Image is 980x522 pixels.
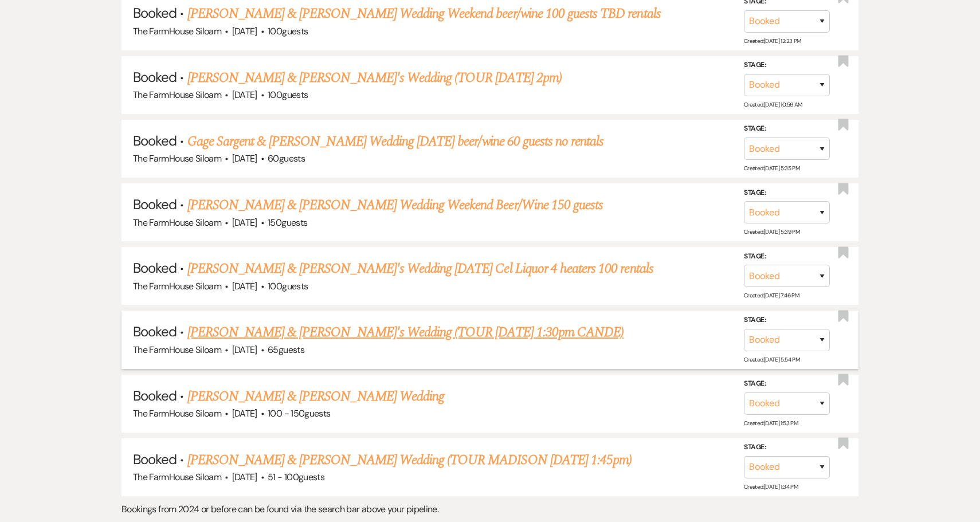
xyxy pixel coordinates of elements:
[133,217,221,229] span: The FarmHouse Siloam
[232,152,257,164] span: [DATE]
[744,59,830,72] label: Stage:
[744,419,798,427] span: Created: [DATE] 1:53 PM
[133,407,221,419] span: The FarmHouse Siloam
[187,450,632,470] a: [PERSON_NAME] & [PERSON_NAME] Wedding (TOUR MADISON [DATE] 1:45pm)
[268,25,308,37] span: 100 guests
[133,259,177,277] span: Booked
[133,4,177,22] span: Booked
[268,152,305,164] span: 60 guests
[187,258,653,279] a: [PERSON_NAME] & [PERSON_NAME]'s Wedding [DATE] Cel Liquor 4 heaters 100 rentals
[744,483,798,490] span: Created: [DATE] 1:34 PM
[187,131,604,152] a: Gage Sargent & [PERSON_NAME] Wedding [DATE] beer/wine 60 guests no rentals
[133,323,177,340] span: Booked
[744,441,830,454] label: Stage:
[133,344,221,356] span: The FarmHouse Siloam
[744,250,830,263] label: Stage:
[187,68,562,88] a: [PERSON_NAME] & [PERSON_NAME]'s Wedding (TOUR [DATE] 2pm)
[133,89,221,101] span: The FarmHouse Siloam
[232,344,257,356] span: [DATE]
[133,152,221,164] span: The FarmHouse Siloam
[232,89,257,101] span: [DATE]
[187,386,444,407] a: [PERSON_NAME] & [PERSON_NAME] Wedding
[232,407,257,419] span: [DATE]
[133,387,177,405] span: Booked
[268,407,330,419] span: 100 - 150 guests
[133,195,177,213] span: Booked
[744,164,799,172] span: Created: [DATE] 5:35 PM
[268,471,324,483] span: 51 - 100 guests
[232,25,257,37] span: [DATE]
[187,195,603,215] a: [PERSON_NAME] & [PERSON_NAME] Wedding Weekend Beer/Wine 150 guests
[268,344,304,356] span: 65 guests
[187,322,624,343] a: [PERSON_NAME] & [PERSON_NAME]'s Wedding (TOUR [DATE] 1:30pm CANDE)
[133,132,177,150] span: Booked
[744,123,830,135] label: Stage:
[744,228,799,236] span: Created: [DATE] 5:39 PM
[744,101,802,108] span: Created: [DATE] 10:56 AM
[744,314,830,327] label: Stage:
[121,502,859,517] p: Bookings from 2024 or before can be found via the search bar above your pipeline.
[133,25,221,37] span: The FarmHouse Siloam
[744,37,801,45] span: Created: [DATE] 12:23 PM
[268,217,307,229] span: 150 guests
[268,280,308,292] span: 100 guests
[744,187,830,199] label: Stage:
[268,89,308,101] span: 100 guests
[133,450,177,468] span: Booked
[232,280,257,292] span: [DATE]
[744,292,799,299] span: Created: [DATE] 7:46 PM
[133,68,177,86] span: Booked
[232,471,257,483] span: [DATE]
[744,355,799,363] span: Created: [DATE] 5:54 PM
[133,280,221,292] span: The FarmHouse Siloam
[133,471,221,483] span: The FarmHouse Siloam
[232,217,257,229] span: [DATE]
[187,3,661,24] a: [PERSON_NAME] & [PERSON_NAME] Wedding Weekend beer/wine 100 guests TBD rentals
[744,378,830,390] label: Stage:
